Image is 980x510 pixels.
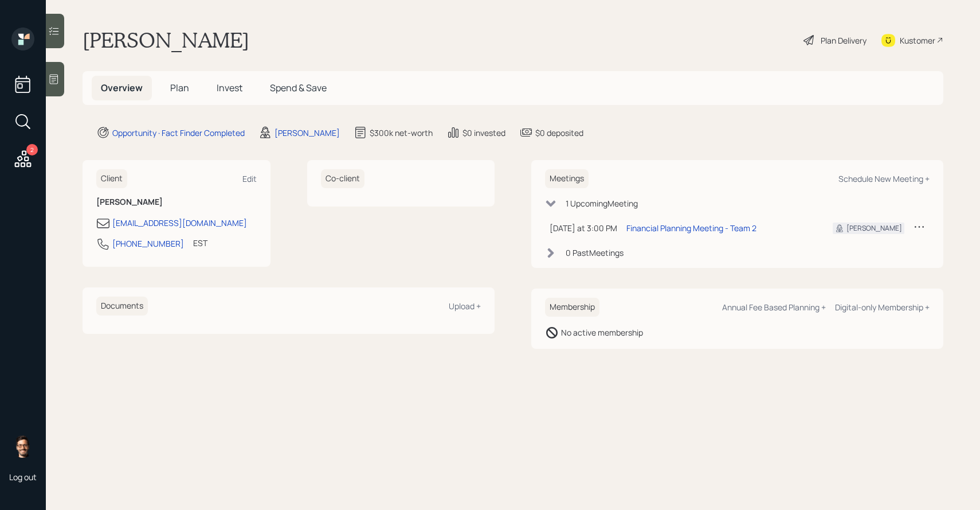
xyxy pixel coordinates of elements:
div: Log out [9,472,37,482]
div: EST [193,237,207,249]
div: 1 Upcoming Meeting [566,197,638,209]
div: Edit [242,173,257,184]
h6: Co-client [321,169,364,188]
span: Overview [101,81,143,94]
div: Financial Planning Meeting - Team 2 [626,222,756,234]
div: No active membership [561,326,643,338]
div: Annual Fee Based Planning + [722,302,826,313]
div: [PHONE_NUMBER] [112,238,184,250]
h6: Meetings [545,169,589,188]
h6: Membership [545,298,599,317]
div: Schedule New Meeting + [838,173,930,184]
div: Plan Delivery [821,34,867,46]
div: Upload + [449,301,481,312]
h6: [PERSON_NAME] [96,197,257,207]
div: $0 invested [462,127,505,139]
div: Kustomer [900,34,935,46]
span: Plan [170,81,189,94]
div: Opportunity · Fact Finder Completed [112,127,245,139]
h6: Client [96,169,127,188]
h6: Documents [96,297,148,316]
div: [DATE] at 3:00 PM [550,222,617,234]
img: sami-boghos-headshot.png [11,435,34,458]
div: [EMAIL_ADDRESS][DOMAIN_NAME] [112,217,247,229]
span: Invest [217,81,242,94]
div: $0 deposited [535,127,583,139]
div: 2 [26,144,38,155]
h1: [PERSON_NAME] [83,28,249,53]
span: Spend & Save [270,81,327,94]
div: [PERSON_NAME] [275,127,340,139]
div: $300k net-worth [370,127,433,139]
div: 0 Past Meeting s [566,247,624,259]
div: Digital-only Membership + [835,302,930,313]
div: [PERSON_NAME] [846,223,902,233]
